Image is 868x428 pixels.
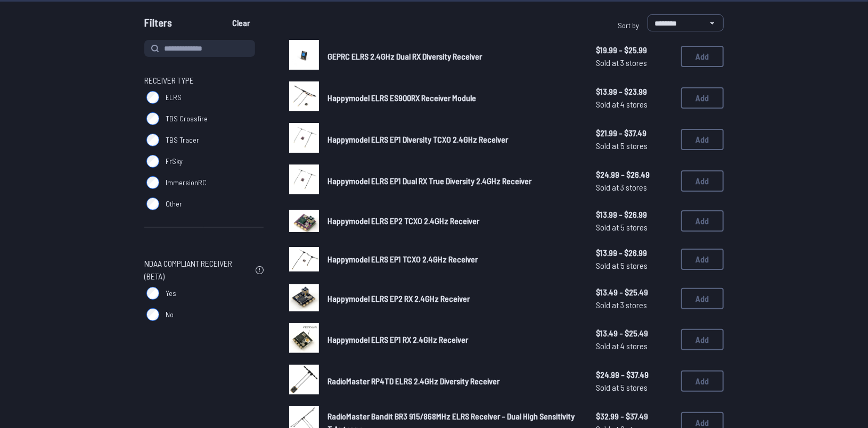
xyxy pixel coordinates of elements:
[289,164,319,194] img: image
[166,92,182,103] span: ELRS
[648,14,724,31] select: Sort by
[166,177,207,188] span: ImmersionRC
[289,365,319,394] img: image
[596,85,673,98] span: $13.99 - $23.99
[289,206,319,236] a: image
[596,246,673,259] span: $13.99 - $26.99
[289,365,319,398] a: image
[289,40,319,73] a: image
[146,197,159,210] input: Other
[289,164,319,197] a: image
[144,74,194,87] span: Receiver Type
[146,155,159,168] input: FrSky
[596,208,673,221] span: $13.99 - $26.99
[166,288,176,299] span: Yes
[289,284,319,311] img: image
[327,134,508,144] span: Happymodel ELRS EP1 Diversity TCXO 2.4GHz Receiver
[289,323,319,353] img: image
[596,98,673,111] span: Sold at 4 stores
[327,253,579,266] a: Happymodel ELRS EP1 TCXO 2.4GHz Receiver
[327,50,579,63] a: GEPRC ELRS 2.4GHz Dual RX Diversity Receiver
[166,156,183,167] span: FrSky
[289,81,319,114] a: image
[146,176,159,189] input: ImmersionRC
[146,91,159,104] input: ELRS
[327,133,579,146] a: Happymodel ELRS EP1 Diversity TCXO 2.4GHz Receiver
[596,381,673,394] span: Sold at 5 stores
[596,181,673,194] span: Sold at 3 stores
[596,259,673,272] span: Sold at 5 stores
[289,244,319,275] a: image
[327,254,478,264] span: Happymodel ELRS EP1 TCXO 2.4GHz Receiver
[681,46,724,67] button: Add
[223,14,259,31] button: Clear
[596,286,673,299] span: $13.49 - $25.49
[289,210,319,232] img: image
[327,376,499,386] span: RadioMaster RP4TD ELRS 2.4GHz Diversity Receiver
[327,334,468,344] span: Happymodel ELRS EP1 RX 2.4GHz Receiver
[596,368,673,381] span: $24.99 - $37.49
[289,123,319,156] a: image
[681,129,724,150] button: Add
[681,371,724,392] button: Add
[596,127,673,139] span: $21.99 - $37.49
[289,40,319,70] img: image
[327,93,476,103] span: Happymodel ELRS ES900RX Receiver Module
[327,292,579,305] a: Happymodel ELRS EP2 RX 2.4GHz Receiver
[596,327,673,340] span: $13.49 - $25.49
[289,247,319,271] img: image
[327,216,479,226] span: Happymodel ELRS EP2 TCXO 2.4GHz Receiver
[327,175,579,187] a: Happymodel ELRS EP1 Dual RX True Diversity 2.4GHz Receiver
[596,410,673,423] span: $32.99 - $37.49
[596,168,673,181] span: $24.99 - $26.49
[596,44,673,56] span: $19.99 - $25.99
[166,135,199,145] span: TBS Tracer
[146,112,159,125] input: TBS Crossfire
[681,288,724,309] button: Add
[327,51,482,61] span: GEPRC ELRS 2.4GHz Dual RX Diversity Receiver
[327,92,579,104] a: Happymodel ELRS ES900RX Receiver Module
[618,21,639,30] span: Sort by
[327,293,470,303] span: Happymodel ELRS EP2 RX 2.4GHz Receiver
[596,139,673,152] span: Sold at 5 stores
[681,170,724,192] button: Add
[327,215,579,227] a: Happymodel ELRS EP2 TCXO 2.4GHz Receiver
[166,309,174,320] span: No
[681,329,724,350] button: Add
[596,221,673,234] span: Sold at 5 stores
[681,210,724,232] button: Add
[681,249,724,270] button: Add
[146,134,159,146] input: TBS Tracer
[144,14,172,36] span: Filters
[327,176,531,186] span: Happymodel ELRS EP1 Dual RX True Diversity 2.4GHz Receiver
[166,199,182,209] span: Other
[596,340,673,352] span: Sold at 4 stores
[596,56,673,69] span: Sold at 3 stores
[289,81,319,111] img: image
[289,323,319,356] a: image
[596,299,673,311] span: Sold at 3 stores
[289,283,319,315] a: image
[327,375,579,388] a: RadioMaster RP4TD ELRS 2.4GHz Diversity Receiver
[146,287,159,300] input: Yes
[146,308,159,321] input: No
[166,113,208,124] span: TBS Crossfire
[144,257,251,283] span: NDAA Compliant Receiver (Beta)
[289,123,319,153] img: image
[681,87,724,109] button: Add
[327,333,579,346] a: Happymodel ELRS EP1 RX 2.4GHz Receiver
